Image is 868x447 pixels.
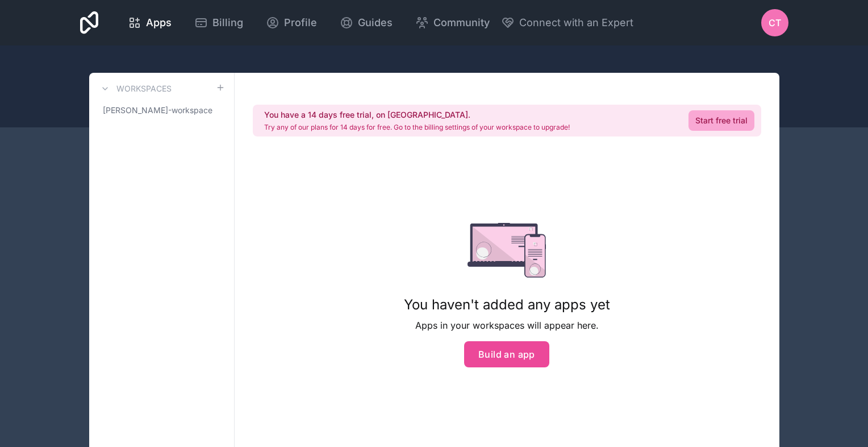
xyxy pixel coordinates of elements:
span: Connect with an Expert [519,15,633,31]
a: Start free trial [688,110,754,131]
p: Apps in your workspaces will appear here. [404,318,610,332]
h2: You have a 14 days free trial, on [GEOGRAPHIC_DATA]. [264,109,570,121]
a: Apps [119,10,181,35]
h1: You haven't added any apps yet [404,296,610,314]
a: Workspaces [98,82,172,96]
span: Profile [284,15,317,31]
span: Guides [358,15,393,31]
p: Try any of our plans for 14 days for free. Go to the billing settings of your workspace to upgrade! [264,123,570,132]
span: CT [769,16,781,30]
span: Billing [212,15,243,31]
span: Community [433,15,490,31]
button: Build an app [464,341,549,367]
a: Community [406,10,499,35]
a: Profile [257,10,326,35]
button: Connect with an Expert [501,15,633,31]
h3: Workspaces [116,83,172,94]
span: Apps [146,15,172,31]
img: empty state [468,223,546,278]
a: Billing [185,10,252,35]
span: [PERSON_NAME]-workspace [103,105,212,116]
a: [PERSON_NAME]-workspace [98,100,225,121]
a: Guides [331,10,402,35]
